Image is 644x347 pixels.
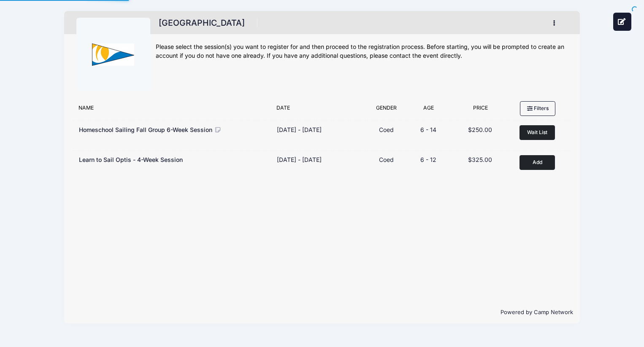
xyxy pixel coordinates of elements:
span: Wait List [527,129,547,135]
div: [DATE] - [DATE] [277,155,322,164]
div: Age [406,104,451,116]
p: Powered by Camp Network [71,308,573,317]
h1: [GEOGRAPHIC_DATA] [156,16,247,30]
div: [DATE] - [DATE] [277,125,322,134]
div: Name [75,104,273,116]
span: Homeschool Sailing Fall Group 6-Week Session [79,126,212,133]
span: 6 - 14 [420,126,436,133]
img: logo [90,31,137,78]
div: Please select the session(s) you want to register for and then proceed to the registration proces... [156,43,567,60]
span: Learn to Sail Optis - 4-Week Session [79,156,183,163]
button: Filters [520,101,555,116]
div: Price [451,104,510,116]
div: Gender [367,104,406,116]
span: $325.00 [468,156,492,163]
button: Wait List [520,125,555,140]
span: $250.00 [468,126,492,133]
button: Add [520,155,555,170]
span: Coed [379,126,394,133]
div: Date [273,104,367,116]
span: Coed [379,156,394,163]
span: 6 - 12 [420,156,436,163]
